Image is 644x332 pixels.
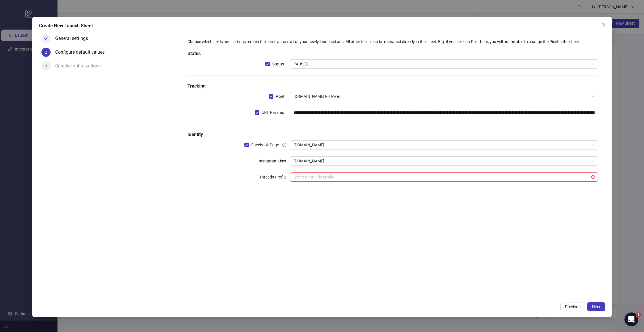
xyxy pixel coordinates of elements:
[187,38,598,45] div: Choose which fields and settings remain the same across all of your newly launched ads. All other...
[187,50,598,57] h5: Status
[624,312,638,326] iframe: Intercom live chat
[282,143,286,147] span: question-circle
[294,157,595,165] span: bioma.health
[294,141,595,149] span: Bioma.Health
[44,36,48,40] span: check
[259,172,290,182] label: Threads Profile
[591,175,595,179] span: exclamation-circle
[565,304,580,309] span: Previous
[55,48,109,57] div: Configure default values
[187,131,598,138] h5: Identity
[273,93,286,100] span: Pixel
[45,64,47,68] span: 3
[592,304,600,309] span: Next
[294,92,595,101] span: Bioma.health FH Pixel
[45,50,47,55] span: 2
[560,302,585,311] button: Previous
[55,34,93,43] div: General settings
[270,61,286,67] span: Status
[187,83,598,90] h5: Tracking
[599,20,608,29] button: Close
[259,109,286,116] span: URL Params
[249,142,281,148] span: Facebook Page
[294,60,595,68] span: PAUSED
[601,22,606,27] span: close
[587,302,605,311] button: Next
[55,61,105,71] div: Creative optimizations
[39,22,605,29] div: Create New Launch Sheet
[636,312,641,317] span: 1
[259,156,290,166] label: Instagram User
